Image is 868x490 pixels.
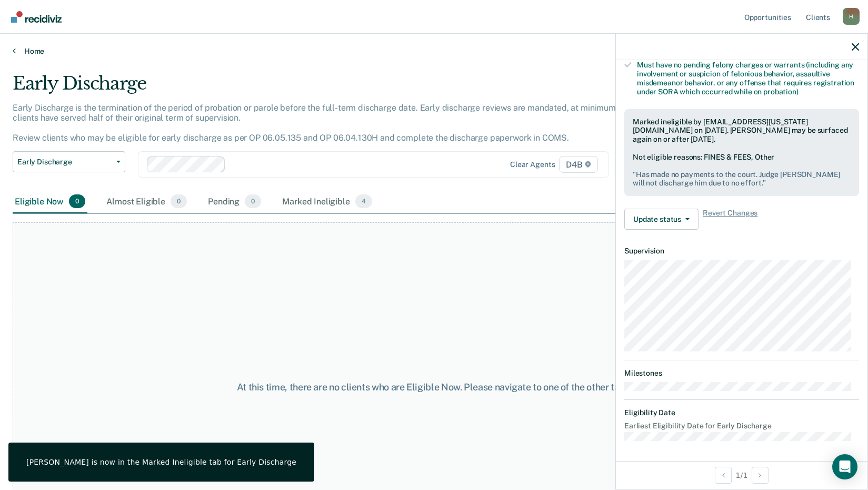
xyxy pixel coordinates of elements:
div: Marked Ineligible [280,190,374,213]
dt: Supervision [624,247,859,256]
div: At this time, there are no clients who are Eligible Now. Please navigate to one of the other tabs. [224,381,645,393]
div: Not eligible reasons: FINES & FEES, Other [633,153,851,188]
span: 4 [355,194,372,208]
pre: " Has made no payments to the court. Judge [PERSON_NAME] will not discharge him due to no effort. " [633,170,851,188]
div: Early Discharge [13,73,664,103]
div: Eligible Now [13,190,87,213]
span: 0 [171,194,187,208]
div: Almost Eligible [104,190,189,213]
button: Profile dropdown button [843,8,860,25]
span: D4B [559,156,597,173]
button: Next Opportunity [752,467,769,484]
div: Marked ineligible by [EMAIL_ADDRESS][US_STATE][DOMAIN_NAME] on [DATE]. [PERSON_NAME] may be surfa... [633,117,851,144]
dt: Milestones [624,369,859,378]
div: Open Intercom Messenger [832,454,857,479]
a: Home [13,46,855,56]
span: 0 [245,194,261,208]
div: 1 / 1 [616,461,867,489]
span: Early Discharge [17,158,112,166]
div: Pending [206,190,263,213]
p: Early Discharge is the termination of the period of probation or parole before the full-term disc... [13,103,638,143]
div: [PERSON_NAME] is now in the Marked Ineligible tab for Early Discharge [26,457,296,467]
span: Revert Changes [703,209,757,230]
div: H [843,8,860,25]
div: Must have no pending felony charges or warrants (including any involvement or suspicion of feloni... [637,61,859,96]
img: Recidiviz [11,11,62,23]
span: 0 [69,194,85,208]
div: Clear agents [510,160,555,169]
dt: Earliest Eligibility Date for Early Discharge [624,422,859,430]
button: Update status [624,209,699,230]
dt: Eligibility Date [624,408,859,417]
span: probation) [763,87,799,96]
button: Previous Opportunity [715,467,732,484]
